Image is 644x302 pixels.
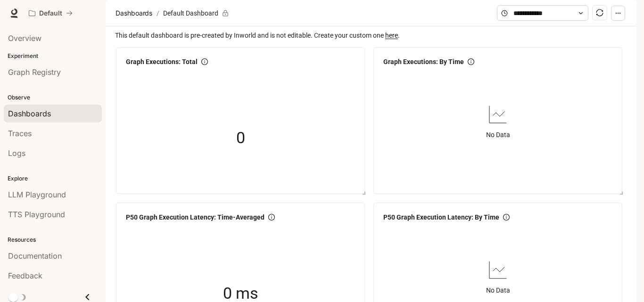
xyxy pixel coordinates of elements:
[385,32,398,39] a: here
[268,214,275,220] span: info-circle
[486,285,510,295] article: No Data
[503,214,510,220] span: info-circle
[596,9,603,16] span: sync
[39,9,62,17] p: Default
[126,212,264,222] span: P50 Graph Execution Latency: Time-Averaged
[126,57,198,67] span: Graph Executions: Total
[157,8,159,18] span: /
[201,58,208,65] span: info-circle
[113,8,155,19] button: Dashboards
[25,4,77,23] button: All workspaces
[486,130,510,140] article: No Data
[468,58,474,65] span: info-circle
[383,212,499,222] span: P50 Graph Execution Latency: By Time
[383,57,464,67] span: Graph Executions: By Time
[115,30,629,41] span: This default dashboard is pre-created by Inworld and is not editable. Create your custom one .
[161,4,220,22] article: Default Dashboard
[116,8,152,19] span: Dashboards
[236,125,245,151] span: 0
